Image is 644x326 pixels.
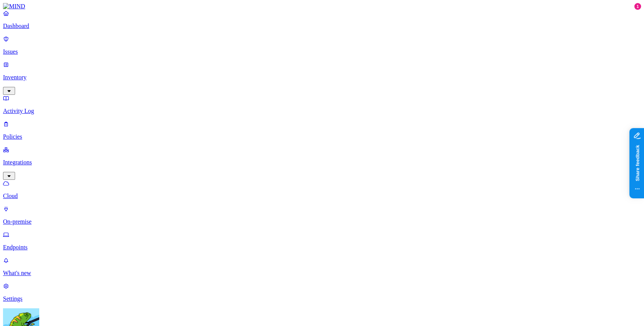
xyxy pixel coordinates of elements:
[3,108,641,114] p: Activity Log
[3,283,641,302] a: Settings
[3,146,641,179] a: Integrations
[3,36,641,55] a: Issues
[3,133,641,140] p: Policies
[3,180,641,199] a: Cloud
[3,270,641,277] p: What's new
[3,23,641,29] p: Dashboard
[3,121,641,140] a: Policies
[3,61,641,94] a: Inventory
[3,257,641,277] a: What's new
[3,231,641,251] a: Endpoints
[634,3,641,10] div: 1
[3,295,641,302] p: Settings
[3,205,641,225] a: On-premise
[3,48,641,55] p: Issues
[3,159,641,166] p: Integrations
[3,3,641,10] a: MIND
[3,95,641,114] a: Activity Log
[3,193,641,199] p: Cloud
[3,3,25,10] img: MIND
[3,218,641,225] p: On-premise
[3,10,641,29] a: Dashboard
[3,244,641,251] p: Endpoints
[3,74,641,81] p: Inventory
